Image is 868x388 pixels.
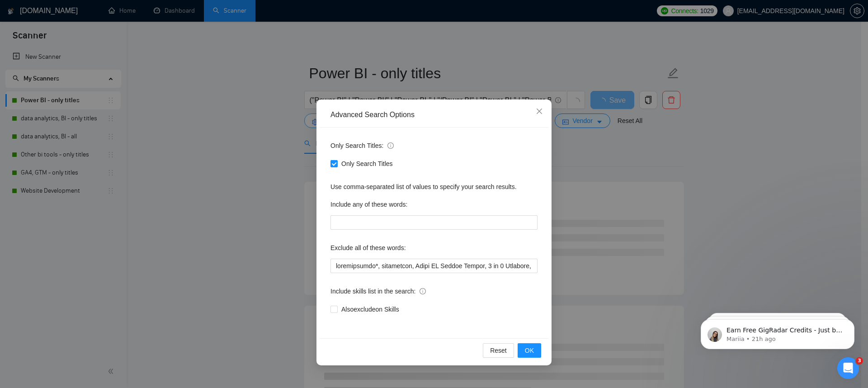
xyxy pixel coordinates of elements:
button: OK [518,343,541,358]
span: Include skills list in the search: [330,286,426,296]
label: Include any of these words: [330,197,407,212]
button: Close [527,99,552,124]
span: close [536,108,543,115]
div: Advanced Search Options [330,110,538,120]
span: OK [525,345,534,355]
span: 3 [856,357,863,364]
span: info-circle [387,142,394,149]
span: Also exclude on Skills [338,304,403,314]
button: Reset [483,343,514,358]
span: Only Search Titles: [330,141,394,151]
iframe: Intercom notifications message [687,300,868,364]
div: Use comma-separated list of values to specify your search results. [330,182,538,192]
label: Exclude all of these words: [330,241,406,255]
span: Only Search Titles [338,159,396,169]
span: Reset [490,345,507,355]
iframe: Intercom live chat [837,357,859,379]
span: info-circle [420,288,426,294]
